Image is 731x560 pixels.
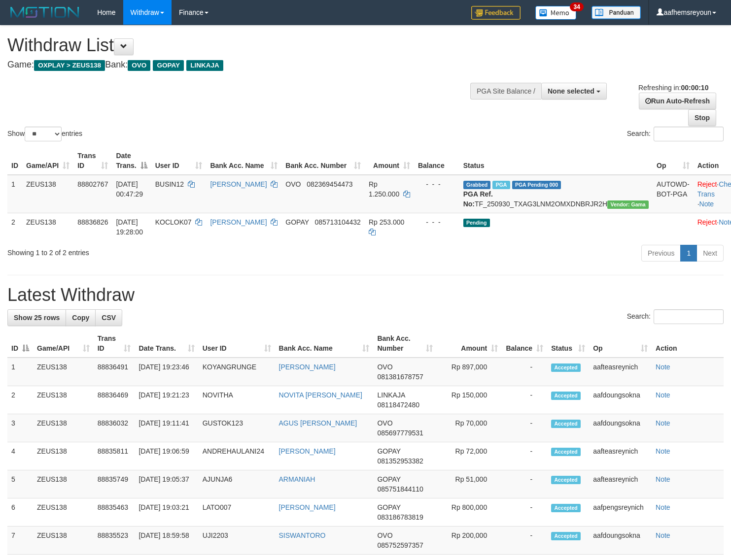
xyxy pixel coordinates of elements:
td: - [502,527,547,555]
th: ID: activate to sort column descending [7,329,33,358]
span: LINKAJA [186,60,223,71]
span: Accepted [551,532,581,540]
select: Showentries [25,127,62,141]
td: - [502,498,547,527]
td: 3 [7,414,33,442]
td: Rp 70,000 [437,414,502,442]
th: Amount: activate to sort column ascending [365,147,414,175]
td: aafteasreynich [589,442,652,470]
td: KOYANGRUNGE [199,358,275,386]
td: 88835811 [94,442,135,470]
th: Action [652,329,724,358]
span: CSV [102,314,116,322]
td: [DATE] 19:21:23 [135,386,198,414]
th: Bank Acc. Number: activate to sort column ascending [281,147,365,175]
td: ZEUS138 [33,414,94,442]
button: None selected [541,83,607,99]
td: [DATE] 19:06:59 [135,442,198,470]
td: aafdoungsokna [589,527,652,555]
span: Pending [463,219,490,227]
td: aafpengsreynich [589,498,652,527]
td: [DATE] 19:23:46 [135,358,198,386]
td: TF_250930_TXAG3LNM2OMXDNBRJR2H [459,175,653,213]
td: 88835749 [94,470,135,498]
a: Run Auto-Refresh [639,93,716,109]
th: User ID: activate to sort column ascending [199,329,275,358]
a: [PERSON_NAME] [279,447,336,455]
span: Grabbed [463,181,491,189]
a: Note [656,503,670,511]
span: Refreshing in: [638,84,708,92]
td: AJUNJA6 [199,470,275,498]
td: 88835463 [94,498,135,527]
span: BUSIN12 [155,180,184,188]
a: AGUS [PERSON_NAME] [279,419,357,427]
span: [DATE] 00:47:29 [116,180,143,198]
th: Game/API: activate to sort column ascending [33,329,94,358]
span: GOPAY [285,218,309,226]
a: [PERSON_NAME] [210,180,267,188]
td: UJI2203 [199,527,275,555]
label: Show entries [7,127,82,141]
td: LATO007 [199,498,275,527]
b: PGA Ref. No: [463,190,493,208]
th: Trans ID: activate to sort column ascending [73,147,112,175]
a: SISWANTORO [279,531,326,539]
td: 6 [7,498,33,527]
td: ZEUS138 [33,358,94,386]
td: 88836491 [94,358,135,386]
label: Search: [627,127,724,141]
span: None selected [548,87,594,95]
a: ARMANIAH [279,475,315,483]
td: GUSTOK123 [199,414,275,442]
td: aafteasreynich [589,470,652,498]
span: Copy 085713104432 to clipboard [314,218,360,226]
a: [PERSON_NAME] [279,503,336,511]
td: ZEUS138 [33,386,94,414]
span: Marked by aafsreyleap [492,181,510,189]
span: Copy 085752597357 to clipboard [377,541,423,549]
td: 1 [7,358,33,386]
th: Date Trans.: activate to sort column ascending [135,329,198,358]
div: Showing 1 to 2 of 2 entries [7,244,297,258]
span: Copy [72,314,89,322]
span: Rp 253.000 [369,218,404,226]
th: ID [7,147,22,175]
td: [DATE] 19:03:21 [135,498,198,527]
th: Op: activate to sort column ascending [589,329,652,358]
span: OVO [377,419,392,427]
td: 5 [7,470,33,498]
span: Accepted [551,504,581,512]
h1: Withdraw List [7,35,478,55]
td: ANDREHAULANI24 [199,442,275,470]
img: Button%20Memo.svg [535,6,577,20]
span: OVO [377,531,392,539]
td: 88836469 [94,386,135,414]
a: Show 25 rows [7,309,66,326]
span: Accepted [551,476,581,484]
td: 1 [7,175,22,213]
span: Copy 085751844110 to clipboard [377,485,423,493]
td: ZEUS138 [33,442,94,470]
a: 1 [680,245,697,262]
strong: 00:00:10 [681,84,708,92]
span: OVO [128,60,150,71]
span: GOPAY [153,60,184,71]
td: - [502,414,547,442]
td: Rp 150,000 [437,386,502,414]
th: Bank Acc. Name: activate to sort column ascending [206,147,281,175]
th: User ID: activate to sort column ascending [151,147,207,175]
label: Search: [627,309,724,324]
a: CSV [95,309,122,326]
td: - [502,442,547,470]
a: Stop [688,109,716,126]
th: Date Trans.: activate to sort column descending [112,147,151,175]
td: Rp 51,000 [437,470,502,498]
td: 2 [7,213,22,241]
td: - [502,386,547,414]
span: Copy 083186783819 to clipboard [377,513,423,521]
span: GOPAY [377,475,400,483]
span: 88836826 [77,218,108,226]
td: Rp 72,000 [437,442,502,470]
span: Copy 081352953382 to clipboard [377,457,423,465]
